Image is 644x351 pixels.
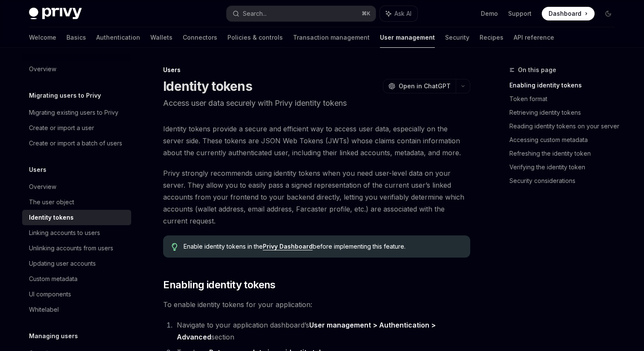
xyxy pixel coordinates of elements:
div: Migrating existing users to Privy [29,107,118,118]
div: UI components [29,289,71,299]
a: Migrating existing users to Privy [22,105,131,120]
a: Wallets [150,27,172,48]
svg: Tip [172,243,178,251]
a: Token format [509,92,622,106]
a: Linking accounts to users [22,225,131,241]
div: Unlinking accounts from users [29,243,113,253]
a: User management [380,27,435,48]
a: Authentication [96,27,140,48]
img: dark logo [29,8,82,20]
a: UI components [22,287,131,302]
a: Whitelabel [22,302,131,317]
li: Navigate to your application dashboard’s section [174,319,470,343]
span: ⌘ K [362,10,371,17]
a: Unlinking accounts from users [22,241,131,256]
span: To enable identity tokens for your application: [163,299,470,310]
a: Security considerations [509,174,622,188]
a: Create or import a batch of users [22,136,131,151]
a: Overview [22,61,131,77]
h5: Managing users [29,331,78,341]
a: The user object [22,194,131,210]
span: Ask AI [394,9,411,18]
div: Create or import a user [29,123,94,133]
p: Access user data securely with Privy identity tokens [163,97,470,109]
div: Linking accounts to users [29,228,100,238]
a: Identity tokens [22,210,131,225]
h5: Users [29,165,46,175]
a: Security [445,27,469,48]
a: Transaction management [293,27,370,48]
span: Identity tokens provide a secure and efficient way to access user data, especially on the server ... [163,123,470,159]
button: Search...⌘K [227,6,376,21]
a: Welcome [29,27,56,48]
span: On this page [518,65,556,75]
a: Custom metadata [22,271,131,287]
a: Demo [481,9,498,18]
span: Enable identity tokens in the before implementing this feature. [184,242,462,251]
div: The user object [29,197,74,207]
a: Basics [66,27,86,48]
a: Verifying the identity token [509,160,622,174]
a: Policies & controls [227,27,283,48]
a: Reading identity tokens on your server [509,119,622,133]
button: Ask AI [380,6,417,21]
div: Updating user accounts [29,258,96,269]
button: Toggle dark mode [601,7,615,20]
button: Open in ChatGPT [383,79,456,93]
div: Overview [29,64,56,74]
h5: Migrating users to Privy [29,90,101,101]
a: API reference [514,27,554,48]
div: Create or import a batch of users [29,138,122,148]
a: Support [508,9,532,18]
a: Retrieving identity tokens [509,106,622,119]
span: Open in ChatGPT [399,82,451,90]
a: Updating user accounts [22,256,131,271]
a: Dashboard [542,7,595,20]
span: Enabling identity tokens [163,278,276,292]
a: Refreshing the identity token [509,147,622,160]
div: Users [163,66,470,74]
a: Privy Dashboard [263,243,313,250]
a: Create or import a user [22,120,131,136]
a: Accessing custom metadata [509,133,622,147]
a: Enabling identity tokens [509,78,622,92]
div: Search... [243,9,267,19]
a: Recipes [480,27,503,48]
span: Privy strongly recommends using identity tokens when you need user-level data on your server. The... [163,167,470,227]
a: Overview [22,179,131,194]
h1: Identity tokens [163,78,252,94]
div: Whitelabel [29,305,59,315]
span: Dashboard [549,9,581,18]
div: Overview [29,182,56,192]
div: Identity tokens [29,212,74,223]
div: Custom metadata [29,274,78,284]
a: Connectors [183,27,217,48]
